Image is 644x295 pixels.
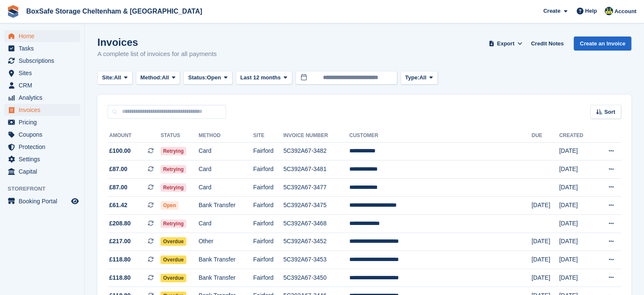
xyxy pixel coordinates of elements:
th: Customer [349,129,531,143]
h1: Invoices [97,37,217,48]
td: Fairford [253,197,283,215]
a: BoxSafe Storage Cheltenham & [GEOGRAPHIC_DATA] [23,4,205,18]
td: [DATE] [531,197,559,215]
span: Open [207,73,221,82]
span: Create [543,7,560,15]
span: All [114,73,121,82]
td: [DATE] [559,142,594,160]
th: Due [531,129,559,143]
img: Kim Virabi [605,7,613,15]
img: stora-icon-8386f47178a22dfd0bd8f6a31ec36ba5ce8667c1dd55bd0f319d3a0aa187defe.svg [7,5,19,18]
th: Method [199,129,253,143]
span: Retrying [160,165,186,174]
th: Site [253,129,283,143]
td: Card [199,178,253,197]
span: Open [160,201,179,210]
span: Storefront [8,185,84,193]
td: [DATE] [559,178,594,197]
span: Settings [19,153,69,165]
span: Sort [604,108,615,116]
td: Other [199,233,253,251]
td: [DATE] [559,251,594,269]
td: Fairford [253,251,283,269]
span: Site: [102,73,114,82]
a: menu [4,67,80,79]
span: Capital [19,166,69,177]
td: 5C392A67-3475 [283,197,349,215]
span: Pricing [19,116,69,128]
td: 5C392A67-3452 [283,233,349,251]
span: £61.42 [109,201,127,210]
a: Credit Notes [528,37,567,51]
td: 5C392A67-3477 [283,178,349,197]
span: Overdue [160,237,186,246]
td: 5C392A67-3468 [283,215,349,233]
span: Coupons [19,129,69,140]
td: Fairford [253,233,283,251]
span: Status: [188,73,207,82]
button: Type: All [401,71,438,85]
td: [DATE] [559,233,594,251]
td: Fairford [253,215,283,233]
button: Site: All [97,71,133,85]
td: Fairford [253,178,283,197]
td: Fairford [253,160,283,179]
button: Last 12 months [236,71,292,85]
span: £118.80 [109,273,131,282]
span: £208.80 [109,219,131,228]
span: Tasks [19,42,69,54]
td: Fairford [253,142,283,160]
td: 5C392A67-3482 [283,142,349,160]
span: All [162,73,169,82]
td: 5C392A67-3453 [283,251,349,269]
td: Card [199,160,253,179]
span: Home [19,30,69,42]
td: Fairford [253,269,283,287]
span: Subscriptions [19,55,69,67]
span: Protection [19,141,69,153]
th: Invoice Number [283,129,349,143]
span: Type: [405,73,420,82]
td: [DATE] [559,160,594,179]
a: menu [4,141,80,153]
span: Overdue [160,274,186,282]
a: menu [4,55,80,67]
button: Status: Open [183,71,232,85]
a: menu [4,79,80,91]
a: menu [4,195,80,207]
span: £87.00 [109,183,127,192]
td: [DATE] [531,233,559,251]
span: Retrying [160,147,186,155]
span: Overdue [160,256,186,264]
td: Card [199,142,253,160]
td: [DATE] [531,269,559,287]
td: 5C392A67-3481 [283,160,349,179]
td: Bank Transfer [199,197,253,215]
th: Amount [108,129,160,143]
td: [DATE] [559,269,594,287]
a: menu [4,116,80,128]
a: menu [4,166,80,177]
a: menu [4,153,80,165]
span: Retrying [160,183,186,192]
a: menu [4,42,80,54]
td: Bank Transfer [199,251,253,269]
td: Card [199,215,253,233]
button: Method: All [136,71,180,85]
a: Preview store [70,196,80,206]
span: All [419,73,426,82]
span: Invoices [19,104,69,116]
span: CRM [19,79,69,91]
th: Status [160,129,199,143]
span: £100.00 [109,146,131,155]
a: menu [4,104,80,116]
td: Bank Transfer [199,269,253,287]
a: Create an Invoice [574,37,631,51]
a: menu [4,129,80,140]
span: Sites [19,67,69,79]
span: £118.80 [109,255,131,264]
th: Created [559,129,594,143]
span: Help [585,7,597,15]
a: menu [4,92,80,104]
td: 5C392A67-3450 [283,269,349,287]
